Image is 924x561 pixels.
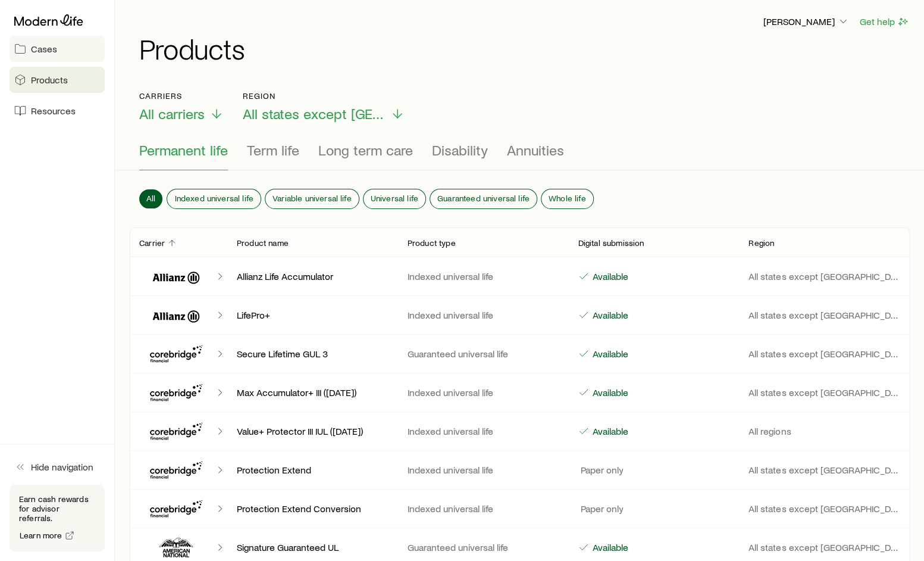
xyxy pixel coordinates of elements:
button: Hide navigation [10,454,105,480]
p: Guaranteed universal life [408,348,559,360]
span: All carriers [139,105,205,122]
p: LifePro+ [237,309,389,321]
p: Available [590,425,628,437]
span: Indexed universal life [174,194,253,203]
p: Available [590,270,628,282]
a: Resources [10,98,105,124]
span: Products [31,74,68,86]
span: Hide navigation [31,461,93,473]
p: Available [590,387,628,398]
span: Annuities [507,142,564,158]
p: All states except [GEOGRAPHIC_DATA] [748,309,900,321]
p: All regions [748,425,900,437]
span: Long term care [318,142,413,158]
p: Protection Extend [237,464,389,476]
p: Product name [237,238,289,248]
p: All states except [GEOGRAPHIC_DATA] [748,270,900,282]
p: Indexed universal life [408,387,559,398]
p: Signature Guaranteed UL [237,541,389,553]
p: Indexed universal life [408,464,559,476]
p: Digital submission [578,238,644,248]
span: Universal life [371,194,418,203]
p: Product type [408,238,456,248]
p: All states except [GEOGRAPHIC_DATA] [748,541,900,553]
a: Products [10,67,105,93]
p: All states except [GEOGRAPHIC_DATA] [748,348,900,360]
p: Paper only [578,503,623,515]
span: Resources [31,105,76,117]
p: Region [243,91,405,101]
p: All states except [GEOGRAPHIC_DATA] [748,387,900,398]
span: Learn more [20,531,62,540]
p: Region [748,238,774,248]
button: [PERSON_NAME] [763,15,850,29]
p: Value+ Protector III IUL ([DATE]) [237,425,389,437]
span: Term life [247,142,299,158]
div: Earn cash rewards for advisor referrals.Learn more [10,485,105,551]
p: Available [590,348,628,360]
span: All states except [GEOGRAPHIC_DATA] [243,105,386,122]
span: All [146,194,155,203]
button: Guaranteed universal life [430,189,537,208]
p: Protection Extend Conversion [237,503,389,515]
p: Carriers [139,91,224,101]
p: Available [590,309,628,321]
span: Permanent life [139,142,228,158]
p: Indexed universal life [408,425,559,437]
button: Indexed universal life [167,189,261,208]
p: All states except [GEOGRAPHIC_DATA] [748,503,900,515]
p: Earn cash rewards for advisor referrals. [19,494,95,523]
p: Guaranteed universal life [408,541,559,553]
h1: Products [139,34,910,63]
p: Indexed universal life [408,503,559,515]
button: CarriersAll carriers [139,91,224,123]
button: Get help [859,15,910,29]
p: Indexed universal life [408,309,559,321]
span: Whole life [549,194,586,203]
button: All [139,189,162,208]
button: Universal life [364,189,425,208]
span: Disability [432,142,488,158]
span: Cases [31,43,57,55]
p: [PERSON_NAME] [763,15,849,27]
p: All states except [GEOGRAPHIC_DATA] [748,464,900,476]
p: Allianz Life Accumulator [237,270,389,282]
p: Secure Lifetime GUL 3 [237,348,389,360]
button: Variable universal life [265,189,359,208]
p: Indexed universal life [408,270,559,282]
button: RegionAll states except [GEOGRAPHIC_DATA] [243,91,405,123]
a: Cases [10,36,105,62]
p: Carrier [139,238,165,248]
p: Available [590,541,628,553]
div: Product types [139,142,900,170]
p: Max Accumulator+ III ([DATE]) [237,387,389,398]
span: Variable universal life [272,194,352,203]
button: Whole life [541,189,593,208]
span: Guaranteed universal life [437,194,530,203]
p: Paper only [578,464,623,476]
